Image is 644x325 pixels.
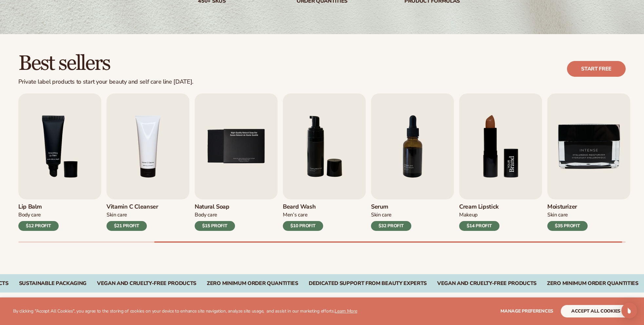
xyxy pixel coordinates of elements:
div: $15 PROFIT [195,221,235,231]
h3: Serum [371,203,411,211]
div: $10 PROFIT [283,221,323,231]
div: Body Care [18,212,59,218]
div: Makeup [459,212,499,218]
div: $32 PROFIT [371,221,411,231]
div: Private label products to start your beauty and self care line [DATE]. [18,78,193,86]
div: Zero Minimum Order QuantitieS [547,280,638,287]
div: Skin Care [107,212,158,218]
div: SUSTAINABLE PACKAGING [19,280,87,287]
span: Manage preferences [500,308,553,314]
div: $14 PROFIT [459,221,499,231]
h3: Lip Balm [18,203,59,211]
div: $12 PROFIT [18,221,59,231]
div: Vegan and Cruelty-Free Products [437,280,537,287]
h3: Vitamin C Cleanser [107,203,158,211]
div: $21 PROFIT [107,221,147,231]
div: Skin Care [371,212,411,218]
div: Men’s Care [283,212,323,218]
div: VEGAN AND CRUELTY-FREE PRODUCTS [97,280,196,287]
h3: Moisturizer [547,203,588,211]
div: Skin Care [547,212,588,218]
a: 9 / 9 [547,93,630,231]
a: 8 / 9 [459,93,542,231]
div: ZERO MINIMUM ORDER QUANTITIES [207,280,298,287]
a: 4 / 9 [107,93,189,231]
div: Open Intercom Messenger [621,303,637,318]
div: Body Care [195,212,235,218]
a: 7 / 9 [371,93,454,231]
div: DEDICATED SUPPORT FROM BEAUTY EXPERTS [309,280,427,287]
a: 3 / 9 [18,93,101,231]
a: 5 / 9 [195,93,278,231]
a: Learn More [335,308,357,314]
h2: Best sellers [18,52,193,74]
img: Shopify Image 9 [459,93,542,199]
p: By clicking "Accept All Cookies", you agree to the storing of cookies on your device to enhance s... [13,309,357,314]
a: 6 / 9 [283,93,366,231]
h3: Natural Soap [195,203,235,211]
h3: Cream Lipstick [459,203,499,211]
button: Manage preferences [500,305,553,317]
div: $35 PROFIT [547,221,588,231]
h3: Beard Wash [283,203,323,211]
a: Start free [567,61,626,77]
button: accept all cookies [561,305,631,317]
